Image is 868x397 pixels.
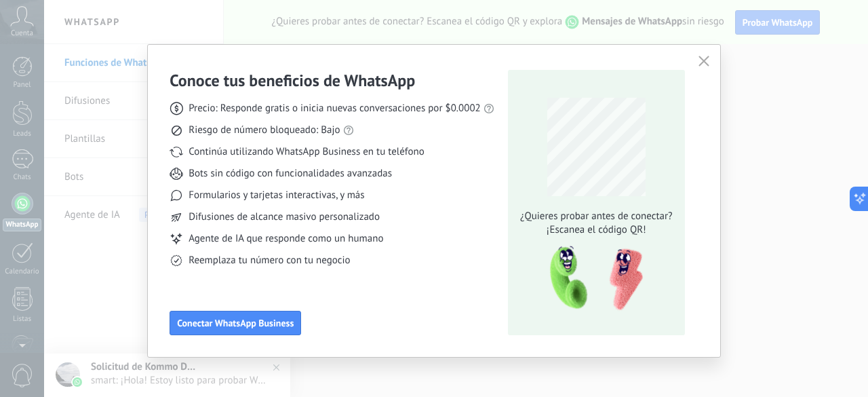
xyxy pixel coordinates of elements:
img: qr-pic-1x.png [538,242,646,315]
span: ¿Quieres probar antes de conectar? [516,210,676,223]
button: Conectar WhatsApp Business [170,311,301,335]
span: ¡Escanea el código QR! [516,223,676,237]
span: Difusiones de alcance masivo personalizado [189,210,380,224]
span: Continúa utilizando WhatsApp Business en tu teléfono [189,145,424,159]
span: Bots sin código con funcionalidades avanzadas [189,167,392,181]
span: Precio: Responde gratis o inicia nuevas conversaciones por $0.0002 [189,102,481,115]
span: Agente de IA que responde como un humano [189,232,383,246]
h3: Conoce tus beneficios de WhatsApp [170,70,415,91]
span: Formularios y tarjetas interactivas, y más [189,189,364,202]
span: Conectar WhatsApp Business [177,318,294,328]
span: Reemplaza tu número con tu negocio [189,254,350,267]
span: Riesgo de número bloqueado: Bajo [189,124,340,137]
